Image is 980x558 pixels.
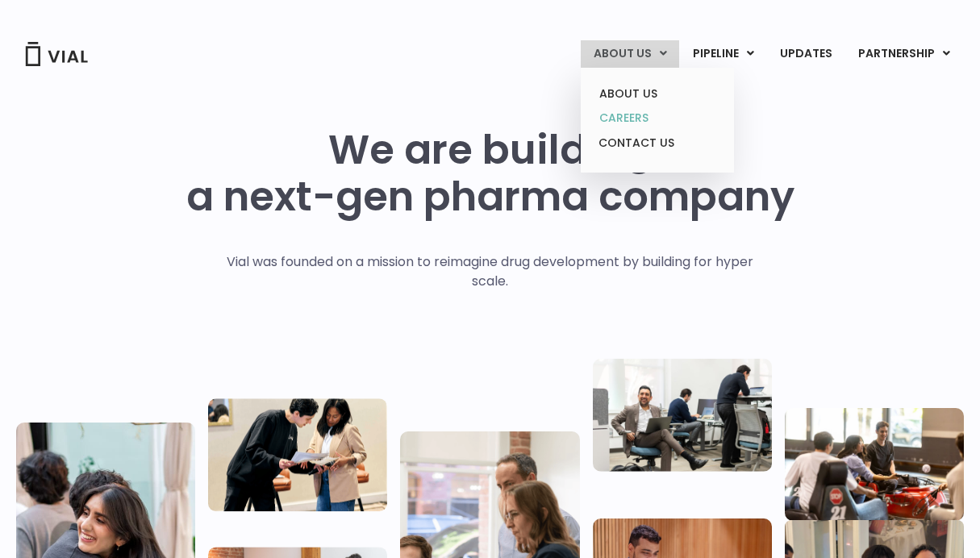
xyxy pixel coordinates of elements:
a: ABOUT USMenu Toggle [581,40,679,68]
img: Group of people playing whirlyball [785,408,964,521]
a: UPDATES [767,40,844,68]
a: PARTNERSHIPMenu Toggle [845,40,963,68]
a: PIPELINEMenu Toggle [680,40,766,68]
img: Vial Logo [24,42,89,66]
p: Vial was founded on a mission to reimagine drug development by building for hyper scale. [210,252,770,291]
img: Two people looking at a paper talking. [208,398,387,511]
h1: We are building a next-gen pharma company [186,127,794,220]
a: ABOUT US [586,81,728,106]
img: Three people working in an office [593,358,772,471]
a: CAREERS [586,106,728,131]
a: CONTACT US [586,131,728,156]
